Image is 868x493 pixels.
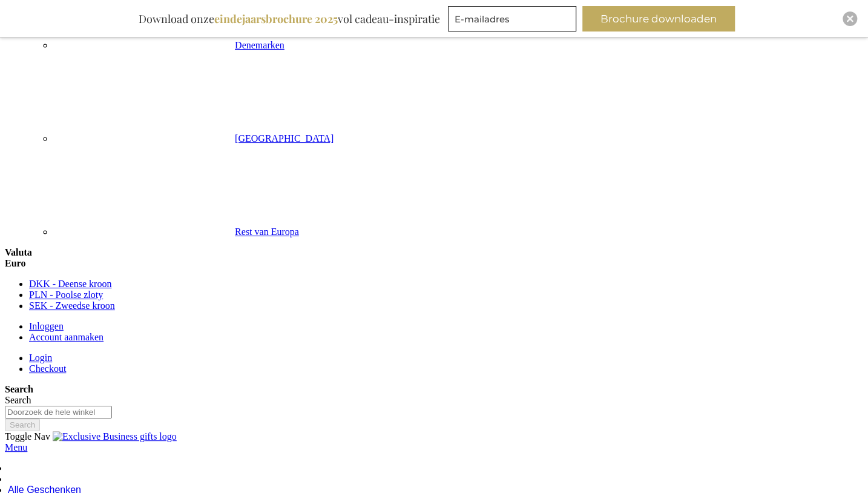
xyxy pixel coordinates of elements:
a: Account aanmaken [29,332,104,342]
span: Search [10,420,35,429]
form: marketing offers and promotions [448,6,580,35]
b: eindejaarsbrochure 2025 [214,12,338,26]
input: E-mailadres [448,6,576,31]
div: Close [843,12,857,26]
a: PLN - Poolse zloty [29,290,103,300]
button: Brochure downloaden [582,6,735,31]
input: Doorzoek de hele winkel [5,406,112,419]
button: Search [5,419,40,431]
a: store logo [53,431,177,442]
a: Menu [5,442,27,452]
strong: Search [5,384,33,394]
div: Download onze vol cadeau-inspiratie [133,6,446,31]
a: Inloggen [29,321,64,331]
a: Rest van Europa [53,227,299,237]
a: DKK - Deense kroon [29,279,111,289]
img: Exclusive Business gifts logo [53,431,177,442]
img: Close [846,15,853,22]
span: Euro [5,258,25,268]
a: Login [29,352,52,363]
span: Valuta [5,247,32,257]
a: SEK - Zweedse kroon [29,300,115,311]
span: Search [5,395,31,405]
a: [GEOGRAPHIC_DATA] [53,133,334,144]
div: Euro [5,258,863,269]
a: Denemarken [53,40,284,50]
a: Checkout [29,363,66,374]
span: Toggle Nav [5,431,50,442]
